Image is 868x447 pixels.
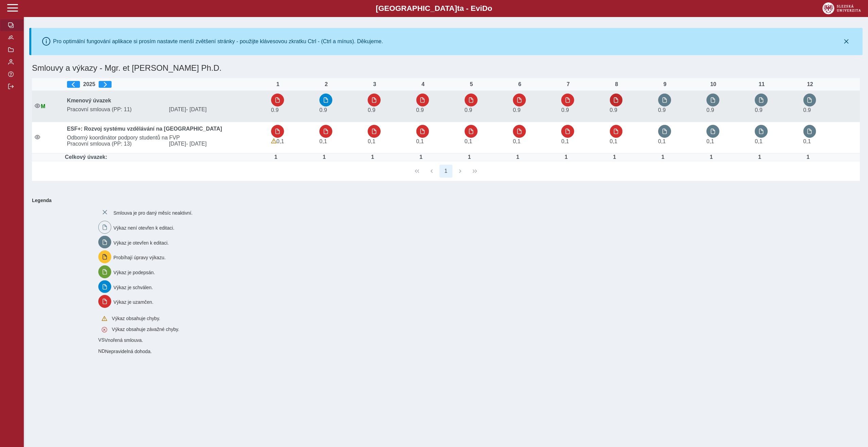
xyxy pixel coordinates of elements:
[488,4,493,13] span: o
[319,138,327,144] span: Úvazek : 0,8 h / den. 4 h / týden.
[186,141,206,147] span: - [DATE]
[114,284,153,290] span: Výkaz je schválen.
[511,154,524,160] div: Úvazek : 8 h / den. 40 h / týden.
[704,154,718,160] div: Úvazek : 8 h / den. 40 h / týden.
[801,154,815,160] div: Úvazek : 8 h / den. 40 h / týden.
[803,107,811,113] span: Úvazek : 7,2 h / den. 36 h / týden.
[706,107,714,113] span: Úvazek : 7,2 h / den. 36 h / týden.
[755,107,762,113] span: Úvazek : 7,2 h / den. 36 h / týden.
[559,154,573,160] div: Úvazek : 8 h / den. 40 h / týden.
[706,138,714,144] span: Úvazek : 0,8 h / den. 4 h / týden.
[277,138,284,144] span: Úvazek : 0,8 h / den. 4 h / týden.
[610,107,617,113] span: Úvazek : 7,2 h / den. 36 h / týden.
[368,138,375,144] span: Úvazek : 0,8 h / den. 4 h / týden.
[112,327,179,332] span: Výkaz obsahuje závažné chyby.
[64,135,268,141] span: Odborný koordinátor podpory studentů na FVP
[658,81,672,87] div: 9
[561,107,569,113] span: Úvazek : 7,2 h / den. 36 h / týden.
[465,81,478,87] div: 5
[803,81,817,87] div: 12
[416,81,430,87] div: 4
[35,103,40,109] i: Smlouva je aktivní
[271,107,279,113] span: Úvazek : 7,2 h / den. 36 h / týden.
[29,195,857,206] b: Legenda
[114,210,193,216] span: Smlouva je pro daný měsíc neaktivní.
[29,61,724,76] h1: Smlouvy a výkazy - Mgr. et [PERSON_NAME] Ph.D.
[416,138,424,144] span: Úvazek : 0,8 h / den. 4 h / týden.
[658,107,666,113] span: Úvazek : 7,2 h / den. 36 h / týden.
[658,138,666,144] span: Úvazek : 0,8 h / den. 4 h / týden.
[368,107,375,113] span: Úvazek : 7,2 h / den. 36 h / týden.
[414,154,428,160] div: Úvazek : 8 h / den. 40 h / týden.
[513,81,527,87] div: 6
[822,2,861,14] img: logo_web_su.png
[64,153,268,161] td: Celkový úvazek:
[64,106,166,113] span: Pracovní smlouva (PP: 11)
[114,225,174,231] span: Výkaz není otevřen k editaci.
[706,81,720,87] div: 10
[457,4,460,13] span: t
[465,107,472,113] span: Úvazek : 7,2 h / den. 36 h / týden.
[610,81,623,87] div: 8
[186,106,206,112] span: - [DATE]
[317,154,331,160] div: Úvazek : 8 h / den. 40 h / týden.
[269,154,283,160] div: Úvazek : 8 h / den. 40 h / týden.
[166,141,268,147] span: [DATE]
[755,138,762,144] span: Úvazek : 0,8 h / den. 4 h / týden.
[67,126,222,132] b: ESF+: Rozvoj systému vzdělávání na [GEOGRAPHIC_DATA]
[53,38,383,45] div: Pro optimální fungování aplikace si prosím nastavte menší zvětšení stránky - použijte klávesovou ...
[114,255,166,260] span: Probíhají úpravy výkazu.
[753,154,766,160] div: Úvazek : 8 h / den. 40 h / týden.
[105,337,143,343] span: Vnořená smlouva.
[513,107,520,113] span: Úvazek : 7,2 h / den. 36 h / týden.
[656,154,670,160] div: Úvazek : 8 h / den. 40 h / týden.
[98,337,105,343] span: Smlouva vnořená do kmene
[105,349,152,354] span: Nepravidelná dohoda.
[513,138,520,144] span: Úvazek : 0,8 h / den. 4 h / týden.
[463,154,476,160] div: Úvazek : 8 h / den. 40 h / týden.
[67,81,266,88] div: 2025
[439,165,452,178] button: 1
[465,138,472,144] span: Úvazek : 0,8 h / den. 4 h / týden.
[271,138,277,144] span: Výkaz obsahuje upozornění.
[64,141,166,147] span: Pracovní smlouva (PP: 13)
[67,98,111,103] b: Kmenový úvazek
[803,138,811,144] span: Úvazek : 0,8 h / den. 4 h / týden.
[368,81,381,87] div: 3
[366,154,379,160] div: Úvazek : 8 h / den. 40 h / týden.
[561,81,575,87] div: 7
[35,134,40,140] i: Smlouva je aktivní
[416,107,424,113] span: Úvazek : 7,2 h / den. 36 h / týden.
[610,138,617,144] span: Úvazek : 0,8 h / den. 4 h / týden.
[41,103,45,109] span: Údaje souhlasí s údaji v Magionu
[608,154,621,160] div: Úvazek : 8 h / den. 40 h / týden.
[114,240,169,245] span: Výkaz je otevřen k editaci.
[561,138,569,144] span: Úvazek : 0,8 h / den. 4 h / týden.
[114,299,154,305] span: Výkaz je uzamčen.
[319,81,333,87] div: 2
[271,81,285,87] div: 1
[98,348,105,354] span: Smlouva vnořená do kmene
[755,81,768,87] div: 11
[112,316,160,321] span: Výkaz obsahuje chyby.
[114,270,155,275] span: Výkaz je podepsán.
[20,4,848,13] b: [GEOGRAPHIC_DATA] a - Evi
[482,4,487,13] span: D
[166,106,268,113] span: [DATE]
[319,107,327,113] span: Úvazek : 7,2 h / den. 36 h / týden.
